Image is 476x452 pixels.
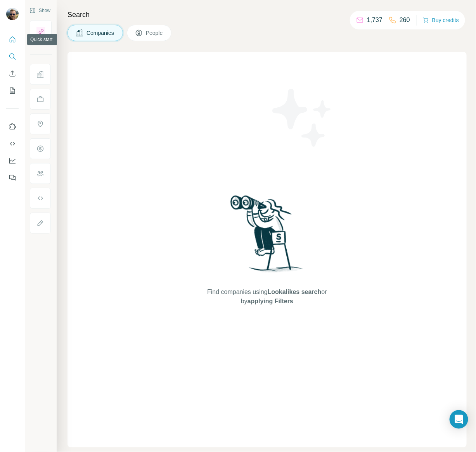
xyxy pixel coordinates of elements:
div: Open Intercom Messenger [450,410,468,429]
button: Search [6,50,19,64]
button: Feedback [6,171,19,185]
button: Show [24,5,56,16]
button: Enrich CSV [6,67,19,81]
button: My lists [6,84,19,98]
button: Use Surfe API [6,137,19,151]
span: Companies [87,29,115,37]
span: Lookalikes search [268,289,322,295]
span: applying Filters [248,298,293,304]
button: Use Surfe on LinkedIn [6,120,19,134]
img: Surfe Illustration - Stars [267,83,337,153]
img: Surfe Illustration - Woman searching with binoculars [227,193,308,280]
button: Buy credits [423,15,459,26]
button: Quick start [6,33,19,46]
p: 260 [400,15,410,25]
button: Dashboard [6,154,19,168]
p: 1,737 [367,15,383,25]
span: People [146,29,164,37]
img: Avatar [6,8,19,20]
h4: Search [68,9,467,20]
span: Find companies using or by [205,287,329,306]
